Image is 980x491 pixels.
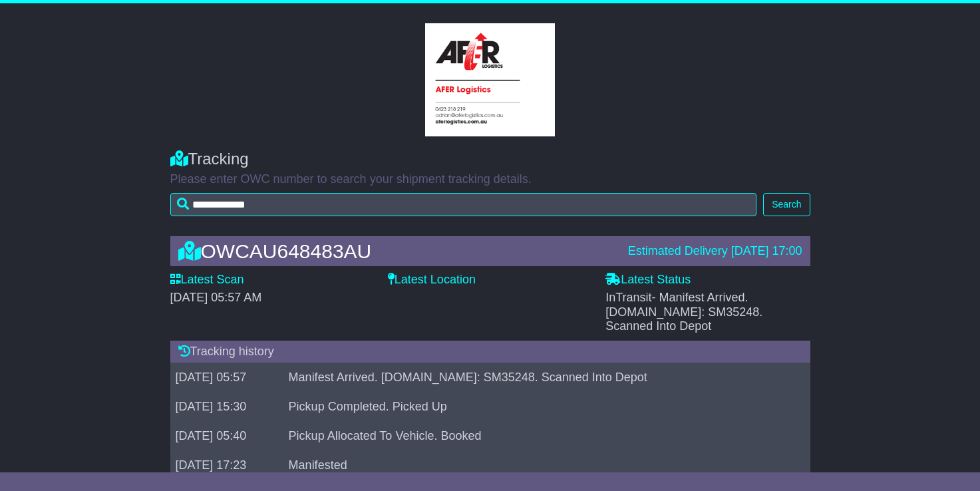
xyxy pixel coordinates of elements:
td: Pickup Completed. Picked Up [283,393,796,422]
label: Latest Location [388,273,476,287]
span: - Manifest Arrived. [DOMAIN_NAME]: SM35248. Scanned Into Depot [605,291,762,333]
span: InTransit [605,291,762,333]
div: Estimated Delivery [DATE] 17:00 [628,244,802,259]
td: [DATE] 17:23 [170,451,283,480]
img: GetCustomerLogo [425,23,555,136]
div: Tracking [170,150,810,169]
label: Latest Status [605,273,691,287]
td: [DATE] 05:40 [170,422,283,451]
span: [DATE] 05:57 AM [170,291,262,304]
div: Tracking history [170,341,810,363]
button: Search [763,193,810,216]
p: Please enter OWC number to search your shipment tracking details. [170,172,810,187]
td: [DATE] 05:57 [170,363,283,393]
td: Pickup Allocated To Vehicle. Booked [283,422,796,451]
td: Manifested [283,451,796,480]
td: Manifest Arrived. [DOMAIN_NAME]: SM35248. Scanned Into Depot [283,363,796,393]
div: OWCAU648483AU [172,240,621,262]
label: Latest Scan [170,273,244,287]
td: [DATE] 15:30 [170,393,283,422]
